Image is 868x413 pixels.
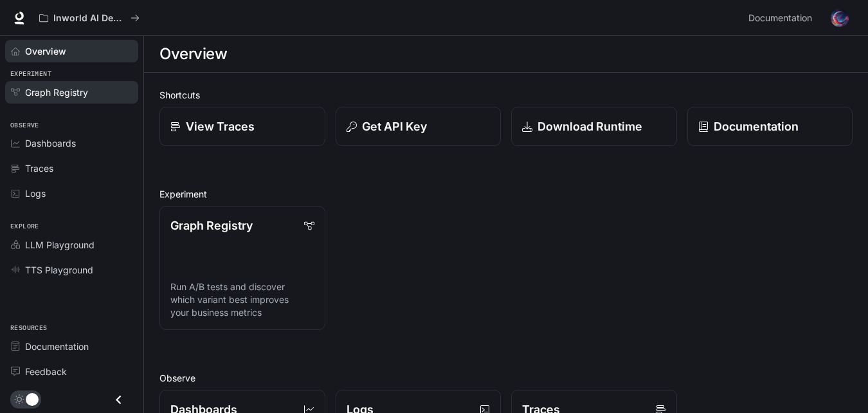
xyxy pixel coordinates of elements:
span: Dashboards [25,136,76,150]
a: Dashboards [5,132,138,154]
a: Traces [5,157,138,179]
p: Inworld AI Demos [53,13,125,24]
a: Documentation [687,107,853,146]
span: Graph Registry [25,86,88,99]
a: Feedback [5,360,138,383]
span: TTS Playground [25,263,93,277]
p: Download Runtime [538,118,642,135]
span: Documentation [748,10,812,26]
a: Logs [5,182,138,205]
p: Documentation [714,118,799,135]
button: All workspaces [33,5,145,31]
a: LLM Playground [5,234,138,256]
a: TTS Playground [5,259,138,281]
a: Overview [5,40,138,62]
span: LLM Playground [25,238,95,252]
a: Graph RegistryRun A/B tests and discover which variant best improves your business metrics [159,206,325,330]
p: Run A/B tests and discover which variant best improves your business metrics [170,280,314,319]
p: Graph Registry [170,217,253,234]
a: Documentation [743,5,822,31]
a: Graph Registry [5,81,138,104]
a: Download Runtime [511,107,677,146]
h2: Observe [159,371,853,385]
span: Feedback [25,365,67,378]
button: User avatar [827,5,853,31]
span: Dark mode toggle [26,392,39,406]
a: View Traces [159,107,325,146]
span: Logs [25,187,46,200]
span: Documentation [25,340,89,353]
button: Get API Key [336,107,502,146]
a: Documentation [5,335,138,358]
p: Get API Key [362,118,427,135]
h2: Shortcuts [159,88,853,102]
button: Close drawer [104,387,133,413]
p: View Traces [186,118,255,135]
span: Traces [25,161,53,175]
h1: Overview [159,41,227,67]
h2: Experiment [159,187,853,201]
img: User avatar [831,9,849,27]
span: Overview [25,44,66,58]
